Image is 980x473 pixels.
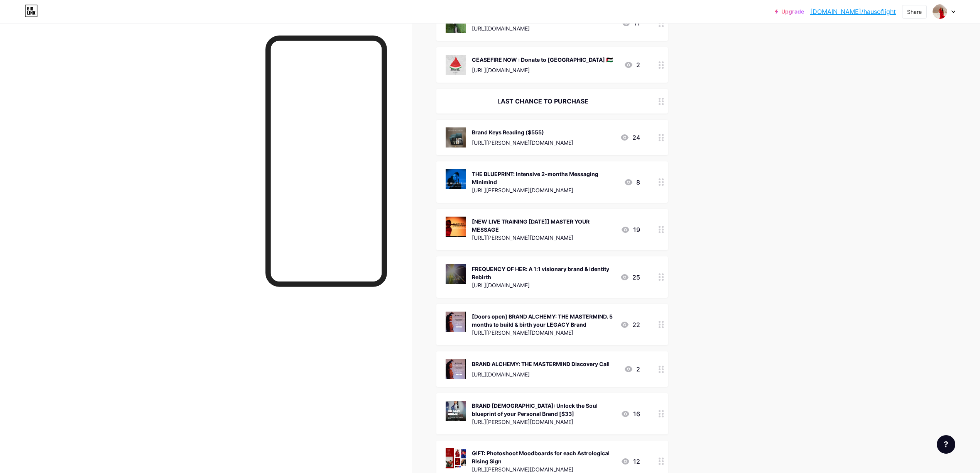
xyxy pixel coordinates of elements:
[472,24,569,32] div: [URL][DOMAIN_NAME]
[907,8,922,16] div: Share
[472,329,614,337] div: [URL][PERSON_NAME][DOMAIN_NAME]
[472,312,614,329] div: [Doors open] BRAND ALCHEMY: THE MASTERMIND. 5 months to build & birth your LEGACY Brand
[446,359,466,379] img: BRAND ALCHEMY: THE MASTERMIND Discovery Call
[621,409,640,419] div: 16
[472,265,614,281] div: FREQUENCY OF HER: A 1:1 visionary brand & identity Rebirth
[472,360,610,368] div: BRAND ALCHEMY: THE MASTERMIND Discovery Call
[472,217,615,234] div: [NEW LIVE TRAINING [DATE]] MASTER YOUR MESSAGE
[446,401,466,421] img: BRAND BIBLE: Unlock the Soul blueprint of your Personal Brand [$33]
[472,139,573,147] div: [URL][PERSON_NAME][DOMAIN_NAME]
[472,418,615,426] div: [URL][PERSON_NAME][DOMAIN_NAME]
[472,170,618,186] div: THE BLUEPRINT: Intensive 2-months Messaging Minimind
[472,128,573,136] div: Brand Keys Reading ($555)
[446,217,466,237] img: [NEW LIVE TRAINING SEP 8] MASTER YOUR MESSAGE
[775,8,804,15] a: Upgrade
[810,7,896,16] a: [DOMAIN_NAME]/hausoflight
[446,97,640,106] div: LAST CHANCE TO PURCHASE
[624,60,640,70] div: 2
[446,169,466,189] img: THE BLUEPRINT: Intensive 2-months Messaging Minimind
[472,186,618,194] div: [URL][PERSON_NAME][DOMAIN_NAME]
[472,66,613,74] div: [URL][DOMAIN_NAME]
[446,264,466,284] img: FREQUENCY OF HER: A 1:1 visionary brand & identity Rebirth
[624,178,640,187] div: 8
[446,448,466,468] img: GIFT: Photoshoot Moodboards for each Astrological Rising Sign
[472,281,614,289] div: [URL][DOMAIN_NAME]
[472,370,610,378] div: [URL][DOMAIN_NAME]
[472,449,615,465] div: GIFT: Photoshoot Moodboards for each Astrological Rising Sign
[933,4,947,19] img: hausoflight
[620,133,640,142] div: 24
[446,127,466,147] img: Brand Keys Reading ($555)
[621,225,640,234] div: 19
[620,320,640,329] div: 22
[620,273,640,282] div: 25
[472,234,615,242] div: [URL][PERSON_NAME][DOMAIN_NAME]
[621,457,640,466] div: 12
[624,364,640,374] div: 2
[446,312,466,332] img: [Doors open] BRAND ALCHEMY: THE MASTERMIND. 5 months to build & birth your LEGACY Brand
[472,56,613,64] div: CEASEFIRE NOW : Donate to [GEOGRAPHIC_DATA] 🇵🇸
[472,402,615,418] div: BRAND [DEMOGRAPHIC_DATA]: Unlock the Soul blueprint of your Personal Brand [$33]
[446,55,466,75] img: CEASEFIRE NOW : Donate to Gaza 🇵🇸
